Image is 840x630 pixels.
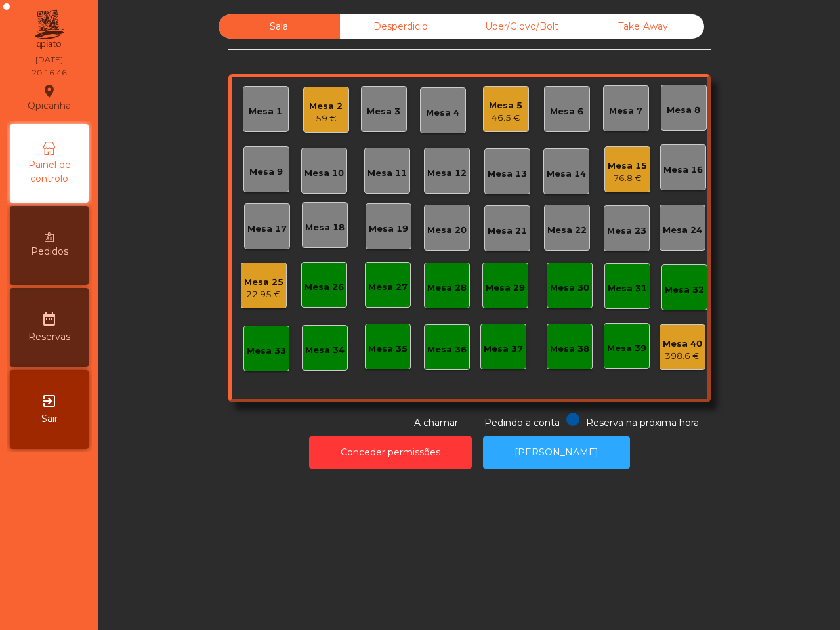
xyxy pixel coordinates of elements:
[368,281,408,294] div: Mesa 27
[219,14,340,39] div: Sala
[665,283,704,297] div: Mesa 32
[31,67,67,79] div: 20:16:46
[486,282,525,295] div: Mesa 29
[547,167,586,180] div: Mesa 14
[367,105,400,118] div: Mesa 3
[35,54,63,66] div: [DATE]
[609,104,642,117] div: Mesa 7
[309,100,343,113] div: Mesa 2
[41,412,58,426] span: Sair
[663,350,702,363] div: 398.6 €
[427,167,467,180] div: Mesa 12
[583,14,704,39] div: Take Away
[607,224,646,238] div: Mesa 23
[304,167,344,180] div: Mesa 10
[488,224,527,238] div: Mesa 21
[304,281,344,294] div: Mesa 26
[340,14,461,39] div: Desperdicio
[427,282,467,295] div: Mesa 28
[489,99,522,112] div: Mesa 5
[368,343,408,356] div: Mesa 35
[28,330,70,344] span: Reservas
[550,343,589,356] div: Mesa 38
[608,159,647,173] div: Mesa 15
[247,345,286,358] div: Mesa 33
[608,282,647,295] div: Mesa 31
[608,172,647,185] div: 76.8 €
[426,106,459,119] div: Mesa 4
[31,245,68,259] span: Pedidos
[663,224,702,237] div: Mesa 24
[488,167,527,180] div: Mesa 13
[41,83,57,99] i: location_on
[244,276,283,289] div: Mesa 25
[309,112,343,125] div: 59 €
[305,221,345,234] div: Mesa 18
[663,163,703,177] div: Mesa 16
[41,311,57,327] i: date_range
[28,81,71,114] div: Qpicanha
[249,165,283,178] div: Mesa 9
[41,393,57,409] i: exit_to_app
[414,417,458,429] span: A chamar
[305,344,345,357] div: Mesa 34
[309,436,472,469] button: Conceder permissões
[607,342,646,355] div: Mesa 39
[483,436,630,469] button: [PERSON_NAME]
[244,288,283,301] div: 22.95 €
[33,7,65,52] img: qpiato
[427,224,467,237] div: Mesa 20
[547,224,587,237] div: Mesa 22
[461,14,583,39] div: Uber/Glovo/Bolt
[663,337,702,350] div: Mesa 40
[247,222,287,236] div: Mesa 17
[550,105,583,118] div: Mesa 6
[667,104,700,117] div: Mesa 8
[427,343,467,356] div: Mesa 36
[13,158,85,186] span: Painel de controlo
[369,222,408,236] div: Mesa 19
[489,112,522,125] div: 46.5 €
[586,417,699,429] span: Reserva na próxima hora
[484,417,560,429] span: Pedindo a conta
[484,343,523,356] div: Mesa 37
[367,167,407,180] div: Mesa 11
[550,282,589,295] div: Mesa 30
[249,105,282,118] div: Mesa 1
